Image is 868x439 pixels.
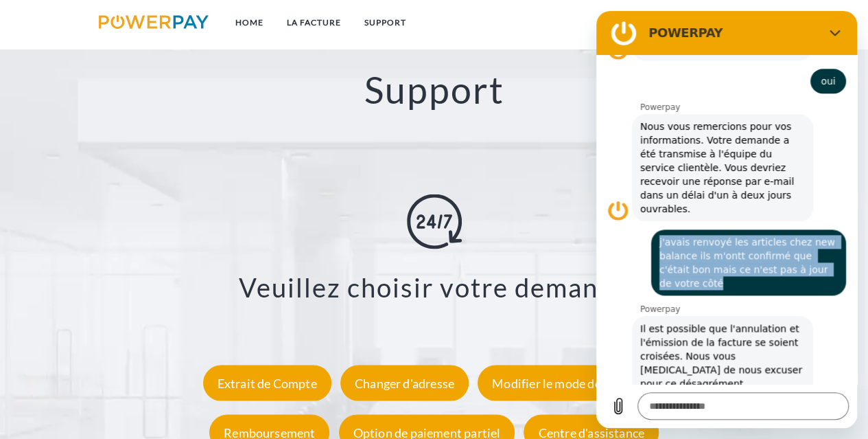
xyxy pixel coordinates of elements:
[337,375,472,390] a: Changer d'adresse
[407,194,462,249] img: online-shopping.svg
[203,365,331,401] div: Extrait de Compte
[223,10,274,35] a: Home
[340,365,469,401] div: Changer d'adresse
[43,67,825,113] h2: Support
[474,375,668,390] a: Modifier le mode de livraison
[596,11,857,428] iframe: Fenêtre de messagerie
[99,15,209,29] img: logo-powerpay.svg
[352,10,417,35] a: Support
[478,365,665,401] div: Modifier le mode de livraison
[200,375,335,390] a: Extrait de Compte
[274,10,352,35] a: LA FACTURE
[705,10,742,35] a: CG
[60,271,808,304] h3: Veuillez choisir votre demande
